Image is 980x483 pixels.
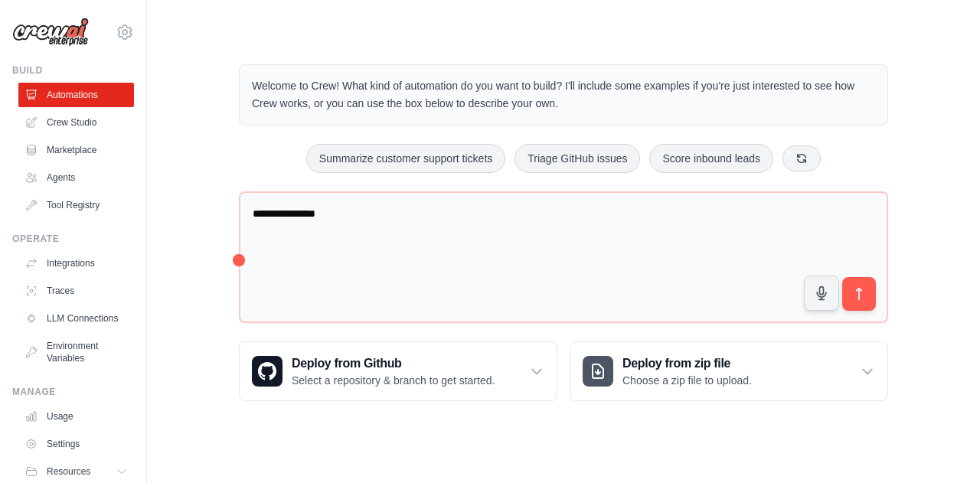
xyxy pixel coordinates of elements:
p: Welcome to Crew! What kind of automation do you want to build? I'll include some examples if you'... [252,77,875,113]
div: Manage [12,386,134,398]
button: Score inbound leads [649,144,773,173]
a: Tool Registry [18,193,134,217]
a: Traces [18,279,134,303]
span: Resources [47,465,90,478]
div: Operate [12,233,134,245]
div: Build [12,64,134,77]
a: LLM Connections [18,306,134,331]
p: Select a repository & branch to get started. [292,373,495,388]
a: Usage [18,404,134,429]
a: Integrations [18,251,134,276]
button: Summarize customer support tickets [306,144,505,173]
button: Triage GitHub issues [514,144,640,173]
a: Automations [18,83,134,107]
a: Marketplace [18,138,134,162]
p: Choose a zip file to upload. [622,373,752,388]
h3: Deploy from zip file [622,354,752,373]
a: Crew Studio [18,110,134,135]
a: Settings [18,432,134,456]
h3: Deploy from Github [292,354,495,373]
a: Environment Variables [18,334,134,370]
a: Agents [18,165,134,190]
img: Logo [12,18,89,47]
